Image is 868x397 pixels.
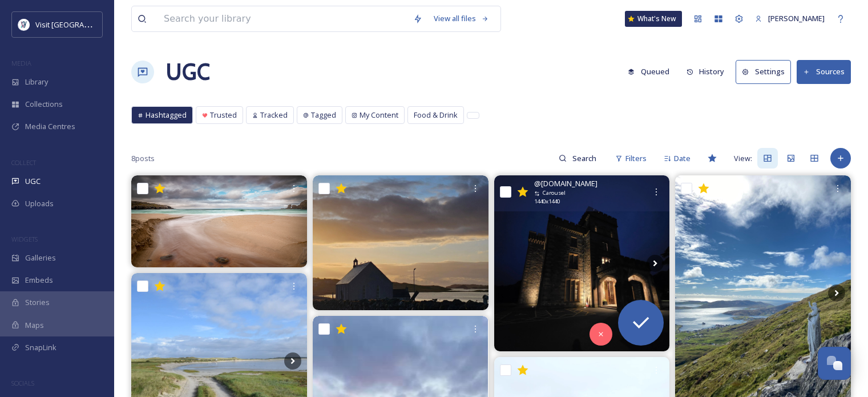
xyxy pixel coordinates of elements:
input: Search your library [158,6,407,31]
a: History [681,61,736,83]
span: @ [DOMAIN_NAME] [534,178,597,189]
a: View all files [428,7,495,30]
span: Embeds [25,275,53,286]
span: Trusted [210,110,237,121]
button: History [681,61,730,83]
img: Three herons and two gulls on the roof. #LochsFreeChurch #Crossbost #NorthLochs #IsleOfLewis #Wes... [313,175,488,310]
span: Maps [25,320,44,331]
span: COLLECT [11,158,36,167]
a: Queued [622,61,681,83]
span: Uploads [25,198,54,209]
span: SnapLink [25,342,56,353]
span: Hashtagged [146,110,187,121]
button: Queued [622,61,675,83]
span: My Content [360,110,398,121]
span: 8 posts [131,153,155,164]
span: Tracked [260,110,288,121]
span: Stories [25,297,50,308]
span: Collections [25,99,63,110]
span: Visit [GEOGRAPHIC_DATA] [35,19,124,30]
a: Settings [736,60,797,83]
span: [PERSON_NAME] [768,13,825,23]
button: Open Chat [818,347,851,380]
span: Food & Drink [414,110,458,121]
span: 1440 x 1440 [534,198,560,206]
span: Media Centres [25,121,75,132]
span: Tagged [311,110,336,121]
button: Settings [736,60,791,83]
span: SOCIALS [11,379,34,387]
span: Galleries [25,252,56,263]
input: Search [567,147,604,170]
span: Filters [625,153,647,164]
a: UGC [165,55,210,89]
span: WIDGETS [11,235,38,243]
img: Untitled%20design%20%2897%29.png [18,19,30,30]
span: Carousel [543,189,566,197]
a: [PERSON_NAME] [749,7,830,30]
a: What's New [625,11,682,27]
img: A long-exposure view of Dail Mor beach on Harris reveals a tranquil scene where a freshwater burn... [131,175,307,267]
button: Sources [797,60,851,83]
span: View: [734,153,752,164]
span: Date [674,153,691,164]
span: MEDIA [11,59,31,67]
span: UGC [25,176,41,187]
span: Library [25,77,48,87]
img: 🏴󠁧󠁢󠁳󠁣󠁴󠁿 non potevo mai immaginare che avrei dormito in un castello, in più per ben due notti. La ... [494,175,670,351]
